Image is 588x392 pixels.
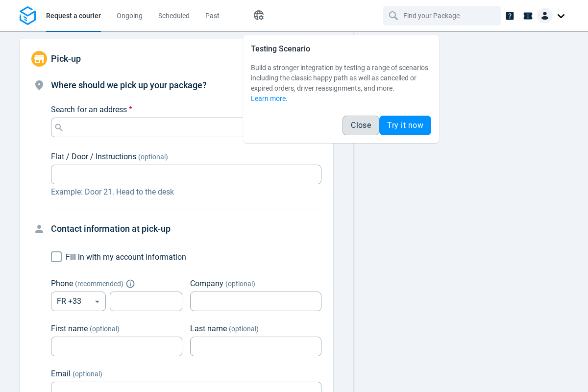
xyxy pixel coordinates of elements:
[190,279,223,288] span: Company
[251,95,288,102] a: Learn more.
[51,105,127,114] span: Search for an address
[138,153,168,161] span: (optional)
[403,6,483,25] input: Find your Package
[251,64,428,92] span: Build a stronger integration by testing a range of scenarios including the classic happy path as ...
[66,252,186,262] span: Fill in with my account information
[51,369,71,378] span: Email
[51,53,81,64] span: Pick-up
[51,152,136,161] span: Flat / Door / Instructions
[379,116,431,135] button: Try it now
[127,281,133,287] button: Explain "Recommended"
[351,122,371,129] span: Close
[51,222,321,236] h4: Contact information at pick-up
[387,122,423,129] span: Try it now
[51,186,321,198] p: Example: Door 21. Head to the desk
[229,325,259,333] span: (optional)
[75,280,123,288] span: ( recommended )
[90,325,120,333] span: (optional)
[51,292,106,311] div: FR +33
[251,44,310,53] span: Testing Scenario
[20,6,36,25] img: Logo
[46,12,101,20] span: Request a courier
[73,370,102,378] span: (optional)
[51,324,88,333] span: First name
[20,39,333,78] div: Pick-up
[225,280,255,288] span: (optional)
[537,8,553,24] img: Client
[205,12,220,20] span: Past
[343,116,379,135] button: Close
[190,324,227,333] span: Last name
[117,12,143,20] span: Ongoing
[51,279,73,288] span: Phone
[158,12,190,20] span: Scheduled
[51,80,207,90] span: Where should we pick up your package?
